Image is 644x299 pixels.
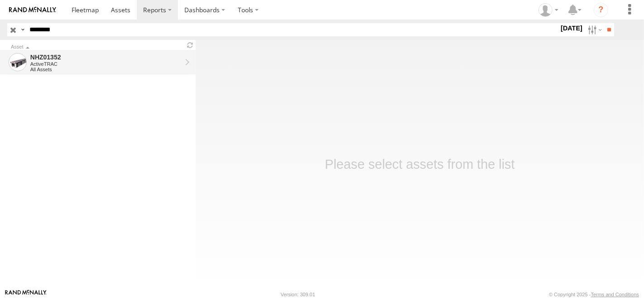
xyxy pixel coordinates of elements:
[30,53,182,61] div: NHZ01352 - View Asset History
[549,292,639,297] div: © Copyright 2025 -
[30,67,182,72] div: All Assets
[591,292,639,297] a: Terms and Conditions
[30,61,182,67] div: ActiveTRAC
[19,23,26,36] label: Search Query
[559,23,584,33] label: [DATE]
[185,41,196,49] span: Refresh
[594,3,608,17] i: ?
[535,3,562,17] div: Zulema McIntosch
[281,292,315,297] div: Version: 309.01
[9,7,56,13] img: rand-logo.svg
[11,45,181,49] div: Click to Sort
[584,23,604,36] label: Search Filter Options
[5,290,47,299] a: Visit our Website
